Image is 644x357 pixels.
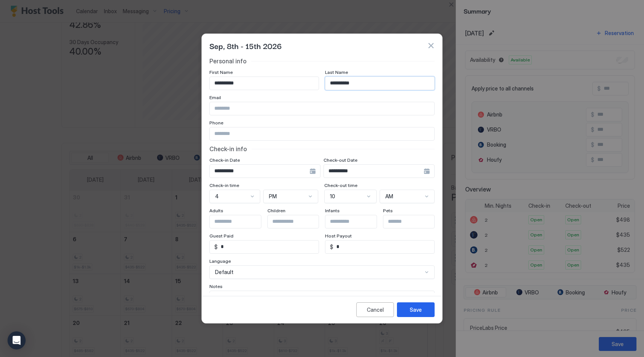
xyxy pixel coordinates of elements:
[215,193,219,200] span: 4
[324,182,357,188] span: Check-out time
[397,302,435,317] button: Save
[325,77,434,90] input: Input Field
[333,241,434,253] input: Input Field
[210,291,434,328] textarea: Input Field
[209,182,239,188] span: Check-in time
[356,302,394,317] button: Cancel
[209,57,247,65] span: Personal info
[8,331,26,349] div: Open Intercom Messenger
[385,193,393,200] span: AM
[410,306,422,314] div: Save
[209,145,247,153] span: Check-in info
[330,193,335,200] span: 10
[325,208,340,213] span: Infants
[267,208,285,213] span: Children
[210,165,310,178] input: Input Field
[269,193,277,200] span: PM
[210,215,272,228] input: Input Field
[215,269,233,276] span: Default
[209,208,223,213] span: Adults
[209,69,233,75] span: First Name
[209,157,240,163] span: Check-in Date
[324,165,424,178] input: Input Field
[218,241,319,253] input: Input Field
[209,120,223,126] span: Phone
[210,77,319,90] input: Input Field
[325,233,352,239] span: Host Payout
[209,40,282,51] span: Sep, 8th - 15th 2026
[383,208,393,213] span: Pets
[209,283,223,289] span: Notes
[325,69,348,75] span: Last Name
[209,233,233,239] span: Guest Paid
[210,127,434,140] input: Input Field
[330,244,333,250] span: $
[210,102,434,115] input: Input Field
[383,215,445,228] input: Input Field
[209,258,231,264] span: Language
[324,157,357,163] span: Check-out Date
[209,95,221,100] span: Email
[214,244,218,250] span: $
[268,215,330,228] input: Input Field
[325,215,387,228] input: Input Field
[367,306,384,314] div: Cancel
